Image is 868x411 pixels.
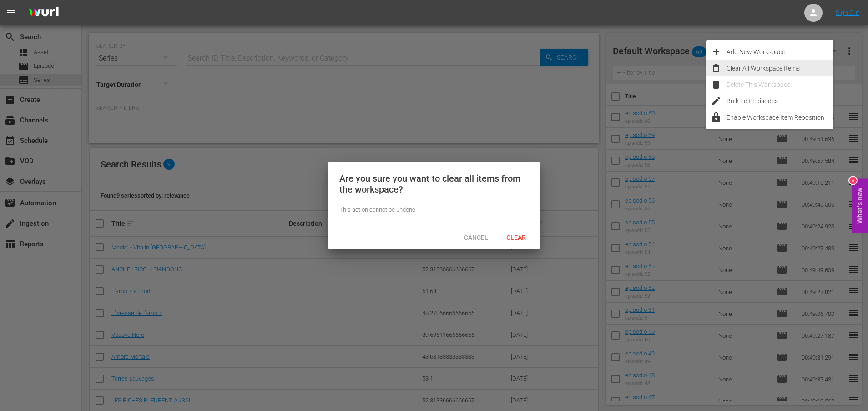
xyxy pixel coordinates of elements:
[836,9,859,16] a: Sign Out
[22,2,66,24] img: ans4CAIJ8jUAAAAAAAAAAAAAAAAAAAAAAAAgQb4GAAAAAAAAAAAAAAAAAAAAAAAAJMjXAAAAAAAAAAAAAAAAAAAAAAAAgAT5G...
[456,229,496,245] button: Cancel
[727,109,833,126] div: Enable Workspace Item Reposition
[711,79,722,90] span: delete
[727,93,833,109] div: Bulk Edit Episodes
[727,76,833,93] div: Delete This Workspace
[727,44,833,60] div: Add New Workspace
[499,234,533,241] span: Clear
[457,234,495,241] span: Cancel
[339,173,529,195] div: Are you sure you want to clear all items from the workspace?
[711,112,722,123] span: lock
[339,206,529,214] div: This action cannot be undone.
[711,96,722,107] span: edit
[711,46,722,57] span: add
[852,178,868,233] button: Open Feedback Widget
[727,60,833,76] div: Clear All Workspace Items
[5,7,16,18] span: menu
[849,177,857,184] div: 6
[496,229,536,245] button: Clear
